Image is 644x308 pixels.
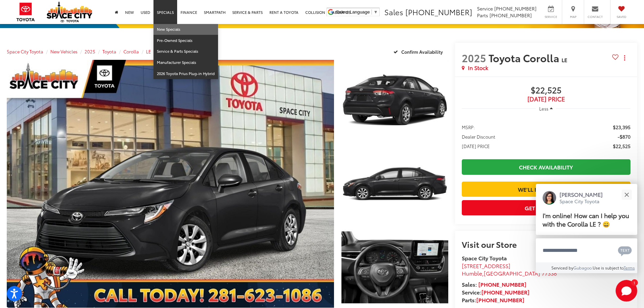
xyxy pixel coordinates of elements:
[542,269,557,277] span: 77338
[123,48,139,54] a: Corolla
[85,48,95,54] a: 2025
[336,9,378,15] a: Select Language​
[536,184,637,273] div: Close[PERSON_NAME]Space City ToyotaI'm online! How can I help you with the Corolla LE ? 😀Type you...
[566,15,580,19] span: Map
[336,9,370,15] span: Select Language
[559,191,603,198] p: [PERSON_NAME]
[47,1,92,22] img: Space City Toyota
[494,5,536,12] span: [PHONE_NUMBER]
[624,265,635,270] a: Terms
[562,56,567,64] span: LE
[573,265,593,270] a: Gubagoo.
[634,281,635,284] span: 1
[462,262,557,277] a: [STREET_ADDRESS] Humble,[GEOGRAPHIC_DATA] 77338
[153,46,218,57] a: Service & Parts Specials
[484,269,540,277] span: [GEOGRAPHIC_DATA]
[462,269,482,277] span: Humble
[102,48,116,54] a: Toyota
[153,57,218,68] a: Manufacturer Specials
[462,200,630,215] button: Get Price Now
[539,105,548,112] span: Less
[341,60,448,140] a: Expand Photo 1
[462,288,529,296] strong: Service:
[619,187,634,202] button: Close
[153,24,218,35] a: New Specials
[616,243,634,258] button: Chat with SMS
[462,182,630,197] a: We'll Buy Your Car
[372,9,372,15] span: ​
[619,52,630,64] button: Actions
[616,280,637,302] button: Toggle Chat Window
[618,133,630,140] span: -$870
[401,49,443,55] span: Confirm Availability
[613,143,630,149] span: $22,525
[462,96,630,102] span: [DATE] Price
[488,50,562,65] span: Toyota Corolla
[462,262,510,269] span: [STREET_ADDRESS]
[559,198,603,205] p: Space City Toyota
[551,265,573,270] span: Serviced by
[543,15,558,19] span: Service
[543,211,629,228] span: I'm online! How can I help you with the Corolla LE ? 😀
[462,159,630,174] a: Check Availability
[153,35,218,46] a: Pre-Owned Specials
[477,12,488,19] span: Parts
[462,269,557,277] span: ,
[340,59,449,141] img: 2025 Toyota Corolla LE
[476,296,524,304] a: [PHONE_NUMBER]
[7,48,43,54] a: Space City Toyota
[468,64,488,72] span: In Stock
[536,238,637,263] textarea: Type your message
[462,254,507,262] strong: Space City Toyota
[340,143,449,225] img: 2025 Toyota Corolla LE
[374,9,378,15] span: ▼
[481,288,529,296] a: [PHONE_NUMBER]
[490,12,532,19] span: [PHONE_NUMBER]
[341,144,448,224] a: Expand Photo 2
[390,46,448,57] button: Confirm Availability
[50,48,77,54] a: New Vehicles
[616,280,637,302] svg: Start Chat
[613,124,630,131] span: $23,395
[462,50,486,65] span: 2025
[588,15,603,19] span: Contact
[462,280,477,288] span: Sales:
[462,296,524,304] strong: Parts:
[477,5,493,12] span: Service
[462,240,630,248] h2: Visit our Store
[536,102,556,115] button: Less
[614,15,629,19] span: Saved
[478,280,526,288] a: [PHONE_NUMBER]
[146,48,151,54] a: LE
[7,60,334,307] a: Expand Photo 0
[405,6,472,17] span: [PHONE_NUMBER]
[341,228,448,308] a: Expand Photo 3
[624,55,625,61] span: dropdown dots
[462,124,475,131] span: MSRP:
[384,6,403,17] span: Sales
[593,265,624,270] span: Use is subject to
[618,245,632,256] svg: Text
[462,133,495,140] span: Dealer Discount
[462,86,630,96] span: $22,525
[153,68,218,79] a: 2026 Toyota Prius Plug-in Hybrid
[462,143,490,149] span: [DATE] PRICE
